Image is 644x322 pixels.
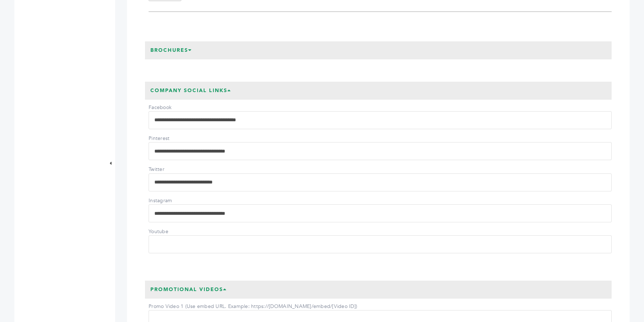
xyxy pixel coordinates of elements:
label: Twitter [149,166,199,173]
label: Facebook [149,104,199,111]
label: Pinterest [149,135,199,142]
label: Youtube [149,228,199,235]
h3: Company Social Links [145,82,237,100]
h3: Promotional Videos [145,281,232,299]
label: Promo Video 1 (Use embed URL. Example: https://[DOMAIN_NAME]/embed/[Video ID]) [149,303,357,310]
h3: Brochures [145,41,198,59]
label: Instagram [149,197,199,204]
